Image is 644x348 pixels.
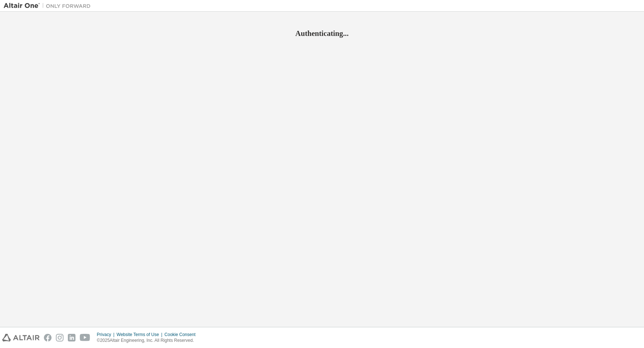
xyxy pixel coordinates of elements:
img: facebook.svg [44,334,52,341]
div: Website Terms of Use [116,332,164,337]
img: youtube.svg [80,334,90,341]
div: Privacy [97,332,116,337]
p: © 2025 Altair Engineering, Inc. All Rights Reserved. [97,337,200,344]
img: linkedin.svg [68,334,75,341]
h2: Authenticating... [4,29,640,38]
img: Altair One [4,2,94,9]
img: altair_logo.svg [2,334,40,341]
img: instagram.svg [56,334,63,341]
div: Cookie Consent [164,332,200,337]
